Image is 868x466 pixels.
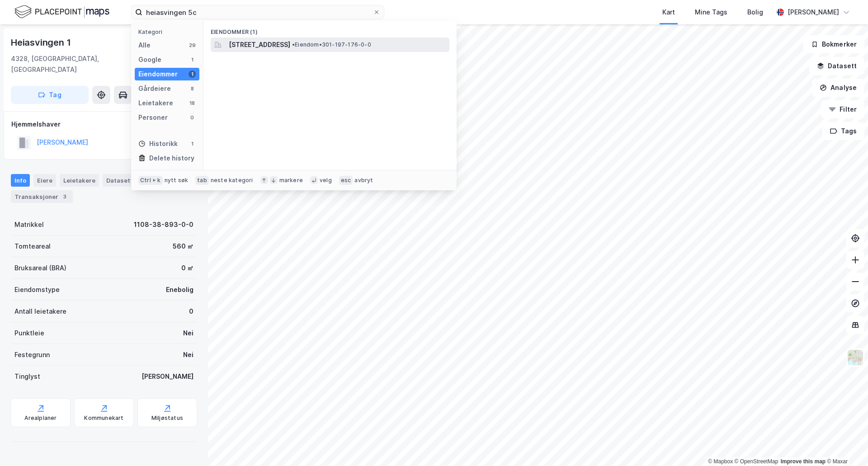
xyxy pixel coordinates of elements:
[165,177,189,184] div: nytt søk
[788,7,839,18] div: [PERSON_NAME]
[822,122,864,140] button: Tags
[14,371,40,382] div: Tinglyst
[142,5,373,19] input: Søk på adresse, matrikkel, gårdeiere, leietakere eller personer
[11,119,197,130] div: Hjemmelshaver
[173,241,193,252] div: 560 ㎡
[189,306,193,317] div: 0
[292,41,371,48] span: Eiendom • 301-197-176-0-0
[354,177,373,184] div: avbryt
[138,83,171,94] div: Gårdeiere
[211,177,253,184] div: neste kategori
[11,53,148,75] div: 4328, [GEOGRAPHIC_DATA], [GEOGRAPHIC_DATA]
[781,458,826,465] a: Improve this map
[60,192,69,201] div: 3
[189,56,196,63] div: 1
[189,42,196,49] div: 29
[14,306,66,317] div: Antall leietakere
[14,241,51,252] div: Tomteareal
[142,371,193,382] div: [PERSON_NAME]
[138,54,161,65] div: Google
[11,174,30,187] div: Info
[14,349,50,360] div: Festegrunn
[708,458,733,465] a: Mapbox
[189,99,196,107] div: 18
[14,328,44,339] div: Punktleie
[181,263,193,273] div: 0 ㎡
[138,112,168,123] div: Personer
[14,284,60,295] div: Eiendomstype
[60,174,99,187] div: Leietakere
[138,28,199,35] div: Kategori
[33,174,56,187] div: Eiere
[803,35,864,53] button: Bokmerker
[14,219,44,230] div: Matrikkel
[14,4,109,20] img: logo.f888ab2527a4732fd821a326f86c7f29.svg
[11,35,72,50] div: Heiasvingen 1
[812,79,864,97] button: Analyse
[809,57,864,75] button: Datasett
[11,86,89,104] button: Tag
[320,177,332,184] div: velg
[103,174,137,187] div: Datasett
[183,328,193,339] div: Nei
[166,284,193,295] div: Enebolig
[823,423,868,466] iframe: Chat Widget
[847,349,864,366] img: Z
[695,7,727,18] div: Mine Tags
[292,41,295,48] span: •
[138,40,151,51] div: Alle
[662,7,675,18] div: Kart
[189,114,196,121] div: 0
[84,414,123,422] div: Kommunekart
[134,219,193,230] div: 1108-38-893-0-0
[229,39,290,50] span: [STREET_ADDRESS]
[747,7,763,18] div: Bolig
[189,71,196,78] div: 1
[151,414,183,422] div: Miljøstatus
[735,458,778,465] a: OpenStreetMap
[24,414,57,422] div: Arealplaner
[821,100,864,118] button: Filter
[138,138,178,149] div: Historikk
[279,177,303,184] div: markere
[189,85,196,92] div: 8
[138,69,178,80] div: Eiendommer
[203,21,457,38] div: Eiendommer (1)
[138,176,163,185] div: Ctrl + k
[189,140,196,147] div: 1
[11,190,73,203] div: Transaksjoner
[823,423,868,466] div: Kontrollprogram for chat
[195,176,209,185] div: tab
[339,176,353,185] div: esc
[149,153,194,164] div: Delete history
[14,263,66,273] div: Bruksareal (BRA)
[138,98,173,108] div: Leietakere
[183,349,193,360] div: Nei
